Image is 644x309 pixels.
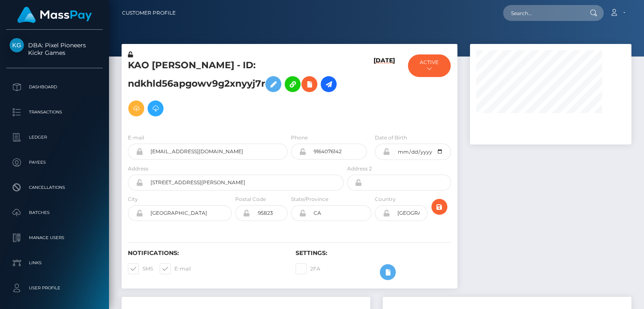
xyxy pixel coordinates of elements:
h6: [DATE] [374,57,395,124]
p: Links [10,257,99,269]
p: Dashboard [10,81,99,93]
span: DBA: Pixel Pioneers Kickr Games [6,41,103,57]
h5: KAO [PERSON_NAME] - ID: ndkhld56apgowv9g2xnyyj7r [128,59,339,121]
label: Country [375,196,396,203]
label: Date of Birth [375,134,407,142]
label: Phone [291,134,308,142]
label: Postal Code [235,196,266,203]
p: User Profile [10,282,99,294]
label: Address [128,165,148,173]
label: 2FA [296,263,320,274]
img: MassPay Logo [17,7,92,23]
input: Search... [503,5,582,21]
p: Cancellations [10,181,99,194]
h6: Notifications: [128,250,283,257]
p: Transactions [10,106,99,118]
label: E-mail [160,263,191,274]
a: Cancellations [6,177,103,198]
p: Ledger [10,131,99,144]
button: ACTIVE [408,54,450,77]
p: Batches [10,206,99,219]
label: E-mail [128,134,144,142]
p: Payees [10,156,99,169]
img: Kickr Games [10,38,24,52]
label: SMS [128,263,153,274]
label: State/Province [291,196,328,203]
a: Initiate Payout [321,76,337,92]
a: Payees [6,152,103,173]
h6: Settings: [296,250,451,257]
a: Customer Profile [122,4,176,22]
p: Manage Users [10,232,99,244]
label: City [128,196,138,203]
a: User Profile [6,278,103,299]
label: Address 2 [347,165,372,173]
a: Manage Users [6,227,103,248]
a: Links [6,252,103,273]
a: Transactions [6,102,103,123]
a: Batches [6,202,103,223]
a: Ledger [6,127,103,148]
a: Dashboard [6,77,103,98]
